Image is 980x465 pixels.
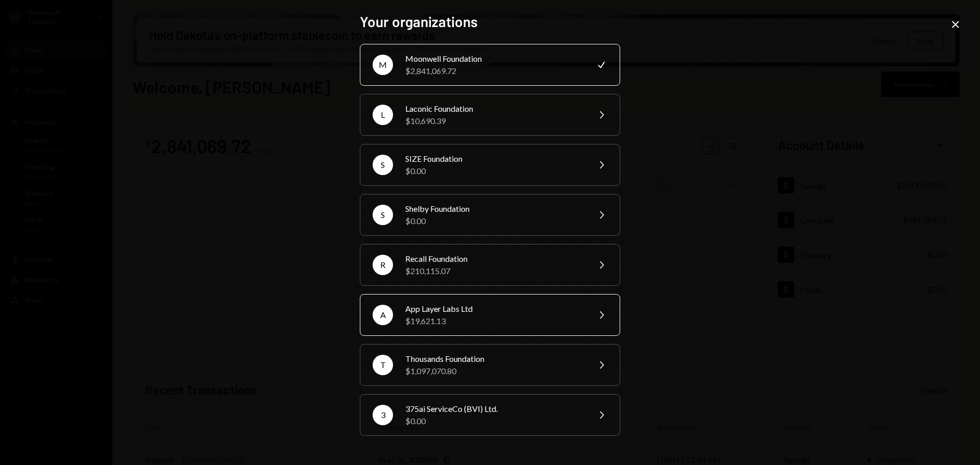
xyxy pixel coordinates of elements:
[405,315,583,327] div: $19,621.13
[373,155,393,175] div: S
[373,305,393,325] div: A
[405,303,583,315] div: App Layer Labs Ltd
[405,165,583,177] div: $0.00
[405,53,583,65] div: Moonwell Foundation
[360,44,620,86] button: MMoonwell Foundation$2,841,069.72
[405,415,583,427] div: $0.00
[405,353,583,365] div: Thousands Foundation
[373,255,393,275] div: R
[373,355,393,375] div: T
[373,405,393,425] div: 3
[405,203,583,215] div: Shelby Foundation
[360,394,620,436] button: 3375ai ServiceCo (BVI) Ltd.$0.00
[373,55,393,75] div: M
[405,403,583,415] div: 375ai ServiceCo (BVI) Ltd.
[360,294,620,336] button: AApp Layer Labs Ltd$19,621.13
[373,205,393,225] div: S
[405,253,583,265] div: Recall Foundation
[405,115,583,127] div: $10,690.39
[405,265,583,277] div: $210,115.07
[360,144,620,186] button: SSIZE Foundation$0.00
[405,365,583,377] div: $1,097,070.80
[405,153,583,165] div: SIZE Foundation
[360,94,620,136] button: LLaconic Foundation$10,690.39
[405,215,583,227] div: $0.00
[360,244,620,286] button: RRecall Foundation$210,115.07
[360,344,620,386] button: TThousands Foundation$1,097,070.80
[405,103,583,115] div: Laconic Foundation
[360,194,620,236] button: SShelby Foundation$0.00
[405,65,583,77] div: $2,841,069.72
[360,12,620,32] h2: Your organizations
[373,105,393,125] div: L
